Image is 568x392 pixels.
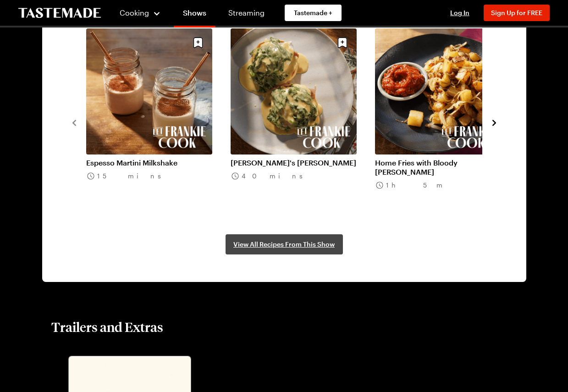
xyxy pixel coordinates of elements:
a: To Tastemade Home Page [18,8,101,18]
span: View All Recipes From This Show [233,240,335,249]
div: 1 / 30 [86,28,231,216]
a: [PERSON_NAME]'s [PERSON_NAME] [231,158,357,167]
a: Shows [174,2,215,28]
a: Home Fries with Bloody [PERSON_NAME] [375,158,501,177]
button: Save recipe [189,34,207,51]
button: Sign Up for FREE [484,5,550,21]
a: Espesso Martini Milkshake [86,158,212,167]
span: Log In [450,9,469,17]
a: Tastemade + [285,5,342,21]
a: View All Recipes From This Show [226,234,343,254]
button: Save recipe [478,34,496,51]
button: Save recipe [334,34,351,51]
h2: Trailers and Extras [51,319,163,335]
div: 3 / 30 [375,28,519,216]
span: Sign Up for FREE [491,9,542,17]
span: Cooking [120,8,149,17]
button: Cooking [119,2,161,24]
button: Log In [441,8,478,17]
div: 2 / 30 [231,28,375,216]
span: Tastemade + [294,8,332,17]
button: navigate to previous item [70,116,79,127]
button: navigate to next item [490,116,499,127]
